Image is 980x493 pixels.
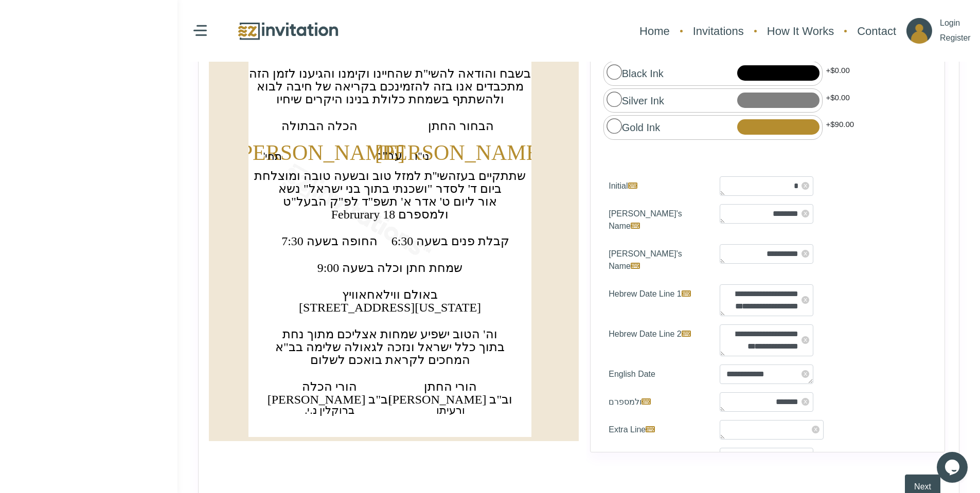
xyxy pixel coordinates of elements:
[281,119,358,133] text: ‏הכלה הבתולה‏
[436,404,465,416] text: ‏ורעיתו‏
[607,118,621,133] input: Gold Ink
[601,364,712,384] label: English Date
[607,92,621,106] input: Silver Ink
[801,370,809,378] span: x
[281,234,378,248] text: 7:30 החופה בשעה
[607,64,664,81] label: Black Ink
[331,208,449,221] text: Februrary 18 ולמספרם
[372,2,412,62] text: ‏ש‏
[601,324,712,356] label: Hebrew Date Line 2
[812,426,819,433] span: x
[801,296,809,304] span: x
[823,61,853,86] div: +$0.00
[278,182,502,195] text: ‏ביום ד' לסדר "ושכנתי בתוך בני ישראל" נשא‏
[375,141,547,165] text: ‏[PERSON_NAME]‏
[282,327,497,341] text: ‏וה' הטוב ישפיע שמחות אצליכם מתוך נחת‏
[688,17,749,45] a: Invitations
[801,398,809,406] span: x
[607,64,621,79] input: Black Ink
[601,420,712,440] label: Extra Line
[634,17,675,45] a: Home
[762,17,839,45] a: How It Works
[268,393,391,406] text: ‏[PERSON_NAME] וב"ב‏
[601,244,712,276] label: [PERSON_NAME]'s Name
[601,204,712,236] label: [PERSON_NAME]'s Name
[391,234,510,248] text: 6:30 קבלת פנים בשעה
[601,176,712,196] label: Initial
[342,288,438,301] text: ‏באולם ווילאחאוויץ‏
[317,261,463,275] text: ‏שמחת חתן וכלה בשעה 9:00‏
[237,20,340,42] img: logo.png
[906,18,932,44] img: ico_account.png
[283,195,497,208] text: ‏אור ליום ט' אדר א' תשפ"ד לפ"ק הבעל"ט‏
[424,380,477,393] text: ‏הורי החתן‏
[607,92,664,108] label: Silver Ink
[310,353,470,367] text: ‏המחכים לקראת בואכם לשלום‏
[823,115,858,140] div: +$90.00
[937,452,970,483] iframe: chat widget
[249,67,531,80] text: ‏בשבח והודאה להשי''ת שהחיינו וקימנו והגיענו לזמן הזה‏
[275,340,505,354] text: ‏בתוך כלל ישראל ונזכה לגאולה שלימה בב"א‏
[601,392,712,412] label: ולמספרם
[388,393,512,406] text: ‏[PERSON_NAME] וב"ב‏
[428,119,494,133] text: ‏הבחור החתן‏
[801,336,809,344] span: x
[305,404,354,416] text: ‏ברוקלין נ.י.‏
[601,448,712,467] label: Kabulas Punim
[257,80,524,93] text: ‏מתכבדים אנו בזה להזמינכם בקריאה של חיבה לבוא‏
[801,250,809,258] span: x
[823,88,853,113] div: +$0.00
[601,284,712,316] label: Hebrew Date Line 1
[299,301,481,314] text: [STREET_ADDRESS][US_STATE]
[415,150,429,162] text: ‏ני"ו‏
[852,17,901,45] a: Contact
[801,210,809,217] span: x
[263,150,282,162] text: ‏תחי'‏
[254,169,526,182] text: ‏שתתקיים בעזהשי''ת למזל טוב ובשעה טובה ומוצלחת‏
[276,93,504,106] text: ‏ולהשתתף בשמחת כלולת בנינו היקרים שיחיו‏
[302,380,357,393] text: ‏הורי הכלה‏
[607,118,660,135] label: Gold Ink
[234,141,405,165] text: ‏[PERSON_NAME]‏
[940,16,971,46] p: Login Register
[801,182,809,190] span: x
